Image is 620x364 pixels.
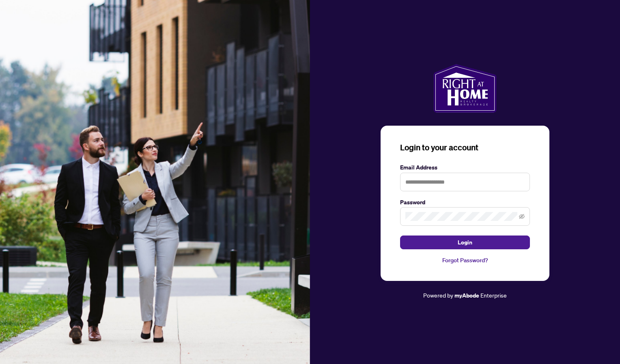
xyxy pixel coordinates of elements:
span: Enterprise [480,291,507,299]
a: myAbode [454,291,479,300]
h3: Login to your account [400,142,530,153]
img: ma-logo [433,64,496,113]
button: Login [400,236,530,249]
a: Forgot Password? [400,256,530,265]
span: eye-invisible [519,214,525,219]
span: Login [458,236,472,249]
span: Powered by [423,291,453,299]
label: Password [400,198,530,207]
label: Email Address [400,163,530,172]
